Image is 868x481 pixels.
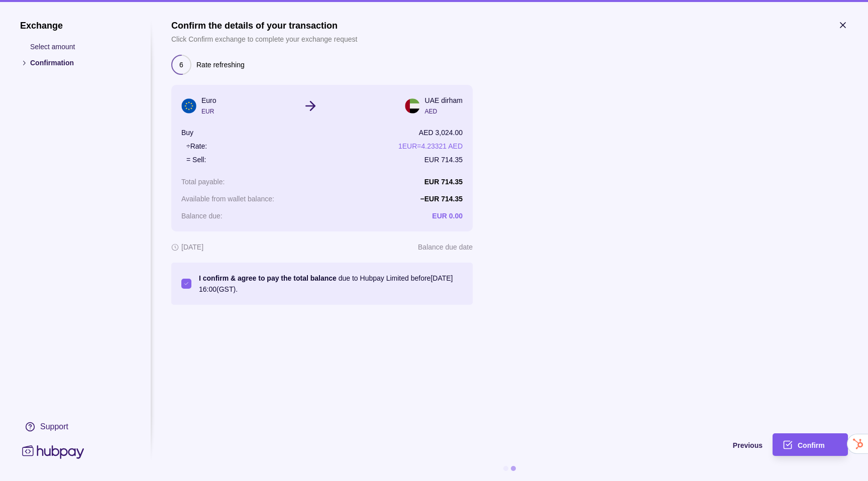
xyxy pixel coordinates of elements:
span: Previous [733,441,763,449]
p: ÷ Rate: [186,141,207,152]
p: Rate refreshing [196,59,245,70]
h1: Exchange [20,20,131,31]
p: 6 [179,59,183,70]
p: Balance due date [418,242,473,253]
p: Click Confirm exchange to complete your exchange request [171,34,357,45]
p: EUR 0.00 [432,212,463,220]
p: I confirm & agree to pay the total balance [199,274,337,282]
p: 1 EUR = 4.23321 AED [398,141,463,152]
p: Buy [181,127,193,138]
p: EUR 714.35 [424,178,463,186]
p: [DATE] [181,242,203,253]
p: Select amount [30,41,131,52]
a: Support [20,416,131,437]
p: Available from wallet balance : [181,195,274,203]
p: EUR 714.35 [424,154,463,165]
p: UAE dirham [425,95,463,106]
img: ae [405,98,420,113]
p: AED 3,024.00 [419,127,463,138]
p: Confirmation [30,57,131,68]
p: AED [425,106,463,117]
p: − EUR 714.35 [420,195,463,203]
span: Confirm [798,441,825,449]
button: Previous [171,433,763,456]
img: eu [181,98,196,113]
p: Balance due : [181,212,223,220]
button: Confirm [773,433,848,456]
div: Support [40,421,68,432]
h1: Confirm the details of your transaction [171,20,357,31]
p: Euro [201,95,216,106]
p: Total payable : [181,178,225,186]
p: = Sell: [186,154,206,165]
p: EUR [201,106,216,117]
p: due to Hubpay Limited before [DATE] 16:00 (GST). [199,273,463,295]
